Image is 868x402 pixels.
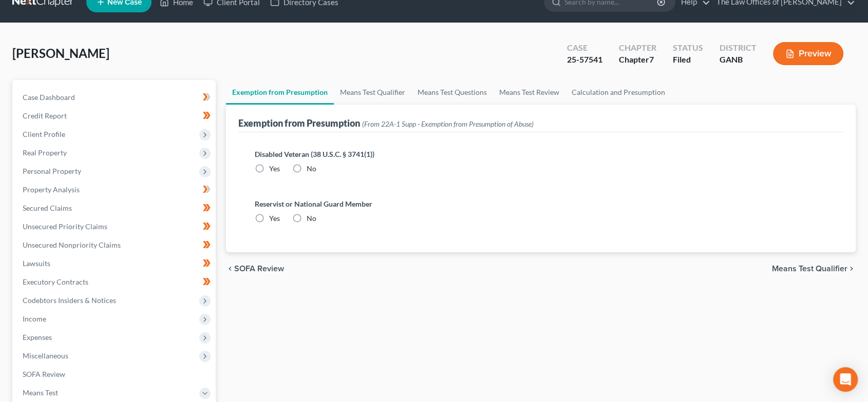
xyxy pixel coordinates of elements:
span: Real Property [23,148,67,157]
span: No [307,214,316,223]
span: Codebtors Insiders & Notices [23,296,116,305]
button: Preview [773,42,843,65]
div: Status [673,42,703,54]
span: Credit Report [23,111,67,120]
span: No [307,164,316,173]
span: Means Test [23,388,58,397]
span: Property Analysis [23,185,80,194]
a: Unsecured Priority Claims [14,217,216,236]
label: Reservist or National Guard Member [255,198,827,209]
i: chevron_left [226,265,234,273]
a: Means Test Review [493,80,565,105]
span: Lawsuits [23,259,50,268]
a: Exemption from Presumption [226,80,334,105]
div: Exemption from Presumption [238,117,534,129]
span: Miscellaneous [23,351,68,360]
span: 7 [649,54,654,64]
button: chevron_left SOFA Review [226,265,284,273]
div: Filed [673,54,703,66]
i: chevron_right [847,265,856,273]
a: Calculation and Presumption [565,80,671,105]
a: Secured Claims [14,199,216,217]
span: Means Test Qualifier [772,265,847,273]
span: Personal Property [23,167,81,175]
a: Lawsuits [14,254,216,273]
div: District [720,42,757,54]
div: Chapter [619,42,656,54]
span: Unsecured Nonpriority Claims [23,240,121,249]
div: Chapter [619,54,656,66]
a: Case Dashboard [14,88,216,107]
div: GANB [720,54,757,66]
span: SOFA Review [234,265,284,273]
a: SOFA Review [14,365,216,384]
a: Executory Contracts [14,273,216,291]
span: Case Dashboard [23,93,75,102]
span: SOFA Review [23,370,65,378]
span: Executory Contracts [23,277,88,286]
div: Case [567,42,602,54]
label: Disabled Veteran (38 U.S.C. § 3741(1)) [255,149,827,159]
span: Yes [269,214,280,223]
span: Income [23,314,46,323]
span: Yes [269,164,280,173]
button: Means Test Qualifier chevron_right [772,265,856,273]
a: Unsecured Nonpriority Claims [14,236,216,254]
a: Means Test Questions [411,80,493,105]
span: Secured Claims [23,204,72,212]
span: Unsecured Priority Claims [23,222,107,231]
span: Expenses [23,333,52,341]
div: 25-57541 [567,54,602,66]
a: Means Test Qualifier [334,80,411,105]
span: (From 22A-1 Supp - Exemption from Presumption of Abuse) [362,119,534,128]
span: Client Profile [23,130,65,138]
a: Property Analysis [14,180,216,199]
span: [PERSON_NAME] [12,46,109,61]
div: Open Intercom Messenger [833,367,858,392]
a: Credit Report [14,107,216,125]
